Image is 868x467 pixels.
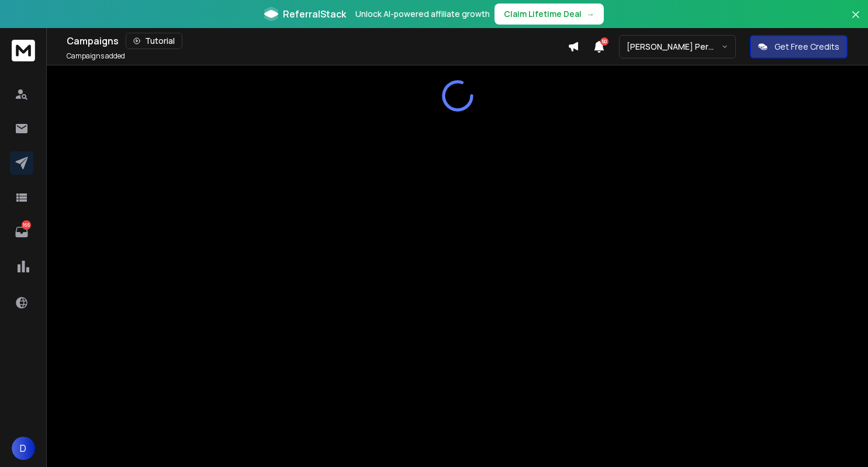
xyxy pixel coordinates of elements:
p: Get Free Credits [774,41,839,53]
button: Claim Lifetime Deal→ [494,4,604,25]
span: → [586,8,594,20]
span: 50 [600,37,608,46]
p: 165 [22,220,31,230]
div: Campaigns [67,33,568,49]
p: Unlock AI-powered affiliate growth [355,8,490,20]
a: 165 [10,220,33,244]
button: Tutorial [126,33,182,49]
p: [PERSON_NAME] Personal WorkSpace [627,41,721,53]
button: D [12,437,35,460]
p: Campaigns added [67,51,125,61]
button: Get Free Credits [750,35,848,58]
span: ReferralStack [283,7,346,21]
button: Close banner [848,7,863,35]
